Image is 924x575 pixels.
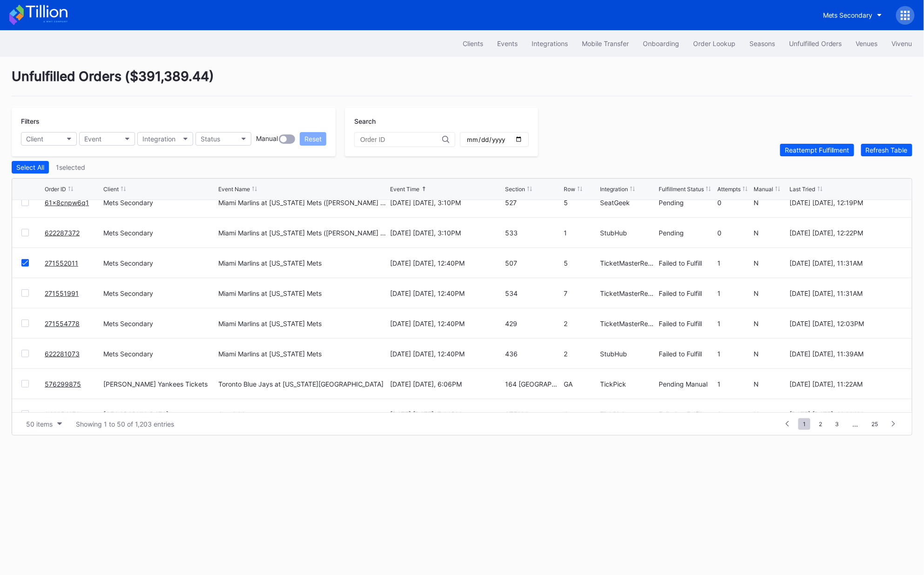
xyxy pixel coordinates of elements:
div: [DATE] [DATE], 11:31AM [790,259,903,267]
a: 942254179 [45,410,80,418]
div: Integrations [532,40,568,47]
div: Row [564,186,575,193]
div: [DATE] [DATE], 7:00PM [390,410,503,418]
div: Client [103,186,119,193]
div: [DATE] [DATE], 11:22AM [790,380,903,388]
button: Onboarding [636,35,686,52]
div: [GEOGRAPHIC_DATA] [103,410,216,418]
button: Order Lookup [686,35,742,52]
div: N [754,289,788,297]
div: [DATE] [DATE], 12:03PM [790,320,903,328]
div: Events [497,40,518,47]
div: Unfulfilled Orders [789,40,842,47]
div: Mobile Transfer [582,40,629,47]
div: Mets Secondary [103,229,216,237]
div: 2 [564,320,598,328]
div: 507 [505,259,561,267]
button: Mets Secondary [816,7,889,24]
button: Events [490,35,525,52]
div: Pending Manual [659,380,715,388]
div: STE136 [505,410,561,418]
button: Client [21,132,77,146]
div: Mets Secondary [103,289,216,297]
a: 622287372 [45,229,80,237]
div: Event Time [390,186,419,193]
div: [DATE] [DATE], 12:22PM [790,229,903,237]
div: 1 [717,380,751,388]
div: Search [354,117,529,125]
div: Order Lookup [693,40,735,47]
div: [DATE] [DATE], 12:40PM [390,259,503,267]
div: 0 [717,199,751,207]
div: Venues [856,40,878,47]
a: Venues [849,35,885,52]
div: 429 [505,320,561,328]
div: TicketMasterResale [600,289,656,297]
div: N [754,410,788,418]
div: StubHub [600,229,656,237]
div: [DATE] [DATE], 12:40PM [390,350,503,358]
div: 2 [564,350,598,358]
div: 1 [717,289,751,297]
div: Mets Secondary [103,199,216,207]
div: Failed to Fulfill [659,410,715,418]
div: Miami Marlins at [US_STATE] Mets [218,320,322,328]
div: N [754,380,788,388]
div: 1 [717,350,751,358]
div: Reattempt Fulfillment [785,146,850,154]
span: 3 [830,418,843,430]
div: Pending [659,199,715,207]
input: Order ID [360,136,442,143]
a: Integrations [525,35,575,52]
div: 534 [505,289,561,297]
div: [DATE] [DATE], 11:31AM [790,289,903,297]
button: Select All [12,161,49,174]
div: 1 [717,410,751,418]
div: [DATE] [DATE], 6:06PM [390,380,503,388]
div: Miami Marlins at [US_STATE] Mets [218,289,322,297]
button: Refresh Table [861,144,912,156]
div: N [754,320,788,328]
div: Manual [754,186,773,193]
a: 61x8cnpw6q1 [45,199,89,207]
div: 5 [564,259,598,267]
a: 271554778 [45,320,80,328]
div: 1 [717,320,751,328]
div: 5 [564,199,598,207]
div: Mets Secondary [103,350,216,358]
div: [DATE] [DATE], 11:39AM [790,350,903,358]
div: Last Tried [790,186,816,193]
div: Filters [21,117,326,125]
button: Clients [456,35,490,52]
div: 1 [564,229,598,237]
a: 271552011 [45,259,78,267]
button: Reattempt Fulfillment [780,144,854,156]
a: Unfulfilled Orders [782,35,849,52]
div: Pending [659,229,715,237]
button: 50 items [21,418,67,430]
a: 271551991 [45,289,79,297]
div: N [754,229,788,237]
a: 576299875 [45,380,81,388]
div: Select All [16,163,44,171]
div: Onboarding [643,40,679,47]
div: Fulfillment Status [659,186,704,193]
div: 1 selected [56,163,85,171]
button: Vivenu [885,35,919,52]
div: Failed to Fulfill [659,350,715,358]
div: Vivenu [892,40,912,47]
div: Integration [600,186,628,193]
div: [PERSON_NAME] Yankees Tickets [103,380,216,388]
div: Clients [463,40,483,47]
button: Seasons [742,35,782,52]
div: Mets Secondary [103,259,216,267]
div: Event Name [218,186,250,193]
div: Order ID [45,186,66,193]
div: Miami Marlins at [US_STATE] Mets ([PERSON_NAME] Giveaway) [218,229,387,237]
div: [DATE] [DATE], 12:40PM [390,320,503,328]
span: 25 [867,418,883,430]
